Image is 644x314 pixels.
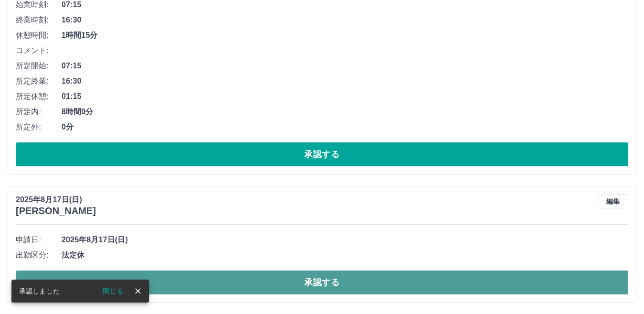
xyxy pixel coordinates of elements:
button: 閉じる [95,284,131,298]
p: 2025年8月17日(日) [16,194,96,206]
span: 16:30 [62,76,628,87]
span: 16:30 [62,14,628,26]
button: close [131,284,145,298]
span: 所定休憩: [16,91,62,102]
span: 2025年8月17日(日) [62,234,628,246]
span: コメント: [16,45,62,56]
span: 0分 [62,121,628,133]
span: 法定休 [62,249,628,261]
span: 所定終業: [16,76,62,87]
h3: [PERSON_NAME] [16,206,96,217]
span: 休憩時間: [16,30,62,41]
span: 所定開始: [16,60,62,72]
div: 承認しました [19,282,60,300]
button: 編集 [598,194,628,208]
button: 承認する [16,271,628,294]
span: 所定外: [16,121,62,133]
span: 終業時刻: [16,14,62,26]
span: 01:15 [62,91,628,102]
span: 8時間0分 [62,106,628,118]
span: 1時間15分 [62,30,628,41]
span: 07:15 [62,60,628,72]
span: 出勤区分: [16,249,62,261]
span: 所定内: [16,106,62,118]
span: 申請日: [16,234,62,246]
button: 承認する [16,142,628,166]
